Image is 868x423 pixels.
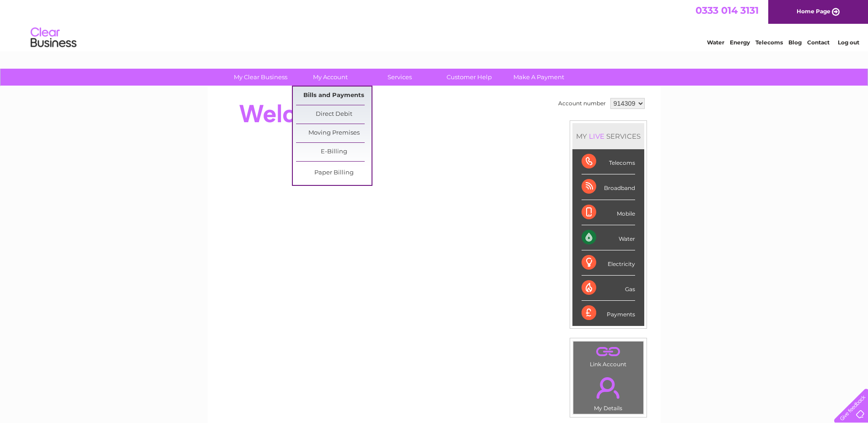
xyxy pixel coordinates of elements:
[573,341,644,370] td: Link Account
[582,276,635,301] div: Gas
[587,132,606,141] div: LIVE
[556,96,608,111] td: Account number
[296,164,372,182] a: Paper Billing
[582,250,635,276] div: Electricity
[755,39,783,46] a: Telecoms
[296,105,372,124] a: Direct Debit
[582,174,635,200] div: Broadband
[431,69,507,86] a: Customer Help
[582,301,635,325] div: Payments
[296,124,372,142] a: Moving Premises
[572,123,644,149] div: MY SERVICES
[576,344,641,360] a: .
[576,372,641,404] a: .
[296,143,372,161] a: E-Billing
[730,39,750,46] a: Energy
[223,69,298,86] a: My Clear Business
[30,24,77,52] img: logo.png
[838,39,859,46] a: Log out
[695,5,759,16] a: 0333 014 3131
[807,39,830,46] a: Contact
[582,149,635,174] div: Telecoms
[788,39,802,46] a: Blog
[292,69,368,86] a: My Account
[362,69,437,86] a: Services
[707,39,724,46] a: Water
[573,369,644,414] td: My Details
[501,69,577,86] a: Make A Payment
[218,5,651,44] div: Clear Business is a trading name of Verastar Limited (registered in [GEOGRAPHIC_DATA] No. 3667643...
[582,225,635,250] div: Water
[582,200,635,225] div: Mobile
[296,87,372,105] a: Bills and Payments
